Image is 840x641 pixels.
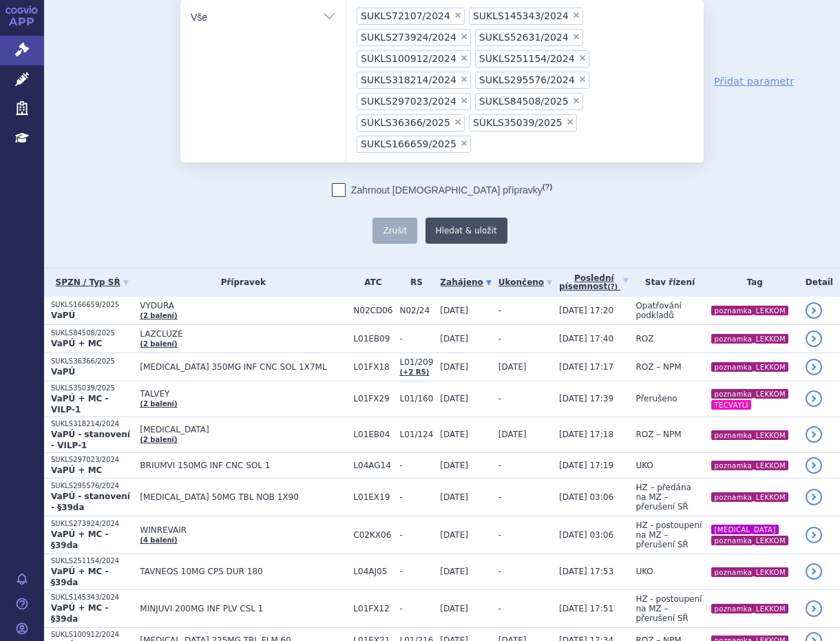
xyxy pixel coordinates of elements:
[353,604,392,613] span: L01FX12
[399,368,429,376] a: (+2 RS)
[140,567,346,576] span: TAVNEOS 10MG CPS DUR 180
[629,353,704,381] td: ROZ – NPM
[498,273,552,292] a: Ukončeno
[353,306,392,315] span: N02CD06
[399,492,433,502] span: -
[140,312,177,319] a: (2 balení)
[140,436,177,443] a: (2 balení)
[473,11,569,21] span: SUKLS145343/2024
[479,96,569,106] span: SUKLS84508/2025
[552,381,629,417] td: [DATE] 17:39
[361,139,456,149] span: SUKLS166659/2025
[543,182,552,191] abbr: (?)
[714,74,795,88] a: Přidat parametr
[460,75,468,83] span: ×
[711,492,788,502] i: poznamka_LEKKOM
[711,604,788,613] i: poznamka_LEKKOM
[806,330,822,347] a: detail
[346,269,392,297] th: ATC
[372,218,417,244] button: Zrušit
[629,452,704,478] td: UKO
[552,452,629,478] td: [DATE] 17:19
[629,516,704,554] td: HZ - postoupení na MZ – přerušení SŘ
[629,269,704,297] th: Stav řízení
[433,353,491,381] td: [DATE]
[492,324,552,353] td: -
[629,478,704,516] td: HZ – předána na MZ – přerušení SŘ
[392,269,433,297] th: RS
[399,430,433,439] span: L01/124
[361,75,456,85] span: SUKLS318214/2024
[51,419,133,429] p: SUKLS318214/2024
[629,417,704,452] td: ROZ – NPM
[140,425,346,434] span: [MEDICAL_DATA]
[51,492,130,512] strong: VaPÚ - stanovení - §39da
[51,300,133,310] p: SUKLS166659/2025
[711,334,788,344] i: poznamka_LEKKOM
[552,478,629,516] td: [DATE] 03:06
[51,529,109,550] strong: VaPÚ + MC - §39da
[806,302,822,319] a: detail
[433,417,491,452] td: [DATE]
[140,389,346,399] span: TALVEY
[433,297,491,325] td: [DATE]
[140,329,346,339] span: LAZCLUZE
[361,32,456,42] span: SUKLS273924/2024
[361,96,456,106] span: SUKLS297023/2024
[806,359,822,375] a: detail
[51,357,133,366] p: SUKLS36366/2025
[51,593,133,602] p: SUKLS145343/2024
[460,32,468,41] span: ×
[799,269,840,297] th: Detail
[492,353,552,381] td: [DATE]
[361,54,456,63] span: SUKLS100912/2024
[433,324,491,353] td: [DATE]
[566,118,574,126] span: ×
[51,394,109,414] strong: VaPÚ + MC - VILP-1
[140,536,177,544] a: (4 balení)
[51,273,133,292] a: SPZN / Typ SŘ
[399,530,433,540] span: -
[140,525,346,535] span: WINREVAIR
[460,139,468,147] span: ×
[353,567,392,576] span: L04AJ05
[51,465,102,475] strong: VaPÚ + MC
[399,567,433,576] span: -
[361,118,450,127] span: SUKLS36366/2025
[711,389,788,399] i: poznamka_LEKKOM
[629,381,704,417] td: Přerušeno
[433,478,491,516] td: [DATE]
[711,306,788,315] i: poznamka_LEKKOM
[51,603,109,624] strong: VaPÚ + MC - §39da
[578,54,587,62] span: ×
[492,297,552,325] td: -
[552,353,629,381] td: [DATE] 17:17
[475,135,598,152] input: SUKLS72107/2024SUKLS145343/2024SUKLS273924/2024SUKLS52631/2024SUKLS100912/2024SUKLS251154/2024SUK...
[454,11,462,19] span: ×
[140,492,346,502] span: [MEDICAL_DATA] 50MG TBL NOB 1X90
[433,452,491,478] td: [DATE]
[492,381,552,417] td: -
[51,383,133,393] p: SUKLS35039/2025
[454,118,462,126] span: ×
[399,306,433,315] span: N02/24
[711,461,788,470] i: poznamka_LEKKOM
[140,461,346,470] span: BRIUMVI 150MG INF CNC SOL 1
[492,478,552,516] td: -
[479,75,575,85] span: SUKLS295576/2024
[578,75,587,83] span: ×
[552,554,629,589] td: [DATE] 17:53
[552,297,629,325] td: [DATE] 17:20
[51,519,133,529] p: SUKLS273924/2024
[492,452,552,478] td: -
[51,430,130,450] strong: VaPÚ - stanovení - VILP-1
[399,461,433,470] span: -
[806,426,822,443] a: detail
[353,394,392,403] span: L01FX29
[704,269,798,297] th: Tag
[51,339,102,348] strong: VaPÚ + MC
[433,516,491,554] td: [DATE]
[552,516,629,554] td: [DATE] 03:06
[353,362,392,372] span: L01FX18
[711,567,788,577] i: poznamka_LEKKOM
